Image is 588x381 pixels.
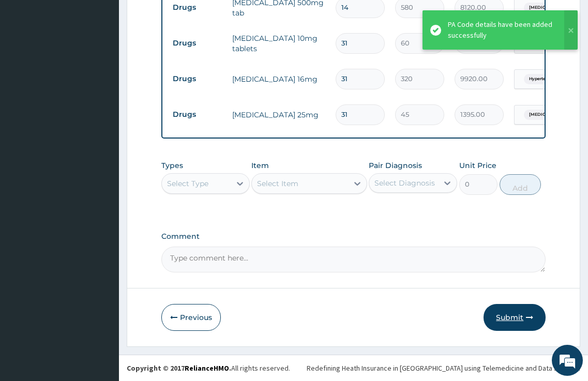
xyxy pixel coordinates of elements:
span: Hypertensive disorder [524,74,580,84]
td: [MEDICAL_DATA] 25mg [227,104,330,125]
td: Drugs [168,69,227,88]
span: [MEDICAL_DATA] [524,3,572,13]
div: Select Diagnosis [374,178,435,188]
div: Select Type [167,178,208,189]
textarea: Type your message and hit 'Enter' [5,263,197,299]
div: PA Code details have been added successfully [448,19,554,41]
strong: Copyright © 2017 . [127,363,231,373]
td: [MEDICAL_DATA] 16mg [227,69,330,89]
button: Previous [161,304,221,331]
td: Drugs [168,34,227,53]
button: Submit [484,304,546,331]
img: d_794563401_company_1708531726252_794563401 [19,52,42,78]
span: We're online! [60,120,143,225]
label: Unit Price [459,160,496,171]
td: [MEDICAL_DATA] 10mg tablets [227,28,330,59]
label: Types [161,161,183,170]
div: Redefining Heath Insurance in [GEOGRAPHIC_DATA] using Telemedicine and Data Science! [307,363,580,373]
label: Pair Diagnosis [369,160,422,171]
label: Item [251,160,269,171]
td: Drugs [168,105,227,124]
a: RelianceHMO [185,363,229,373]
button: Add [500,174,541,195]
div: Chat with us now [54,58,174,71]
label: Comment [161,232,546,241]
div: Minimize live chat window [170,5,194,30]
footer: All rights reserved. [119,355,588,381]
span: [MEDICAL_DATA] [524,110,572,120]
